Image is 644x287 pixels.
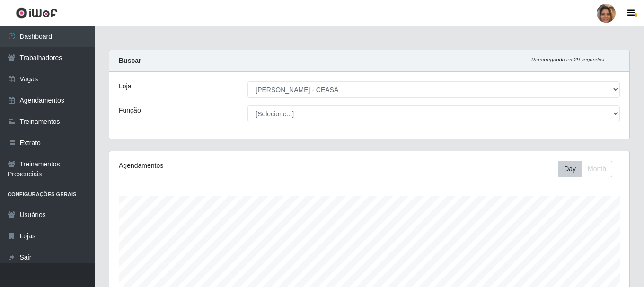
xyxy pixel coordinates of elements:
[558,161,612,177] div: First group
[119,81,131,91] label: Loja
[558,161,620,177] div: Toolbar with button groups
[119,105,141,115] label: Função
[119,161,319,171] div: Agendamentos
[558,161,582,177] button: Day
[531,57,609,62] i: Recarregando em 29 segundos...
[582,161,612,177] button: Month
[16,7,58,19] img: CoreUI Logo
[119,57,141,64] strong: Buscar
